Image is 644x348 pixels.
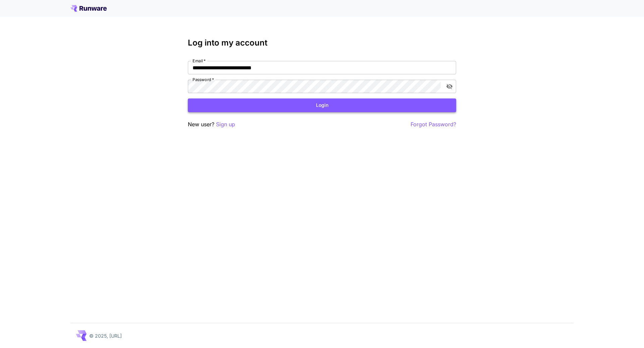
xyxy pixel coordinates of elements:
button: toggle password visibility [443,80,455,92]
h3: Log into my account [188,38,456,48]
button: Sign up [216,120,235,129]
label: Email [193,58,206,64]
p: New user? [188,120,235,129]
p: © 2025, [URL] [89,332,122,339]
button: Login [188,98,456,112]
label: Password [193,77,214,82]
button: Forgot Password? [411,120,456,129]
